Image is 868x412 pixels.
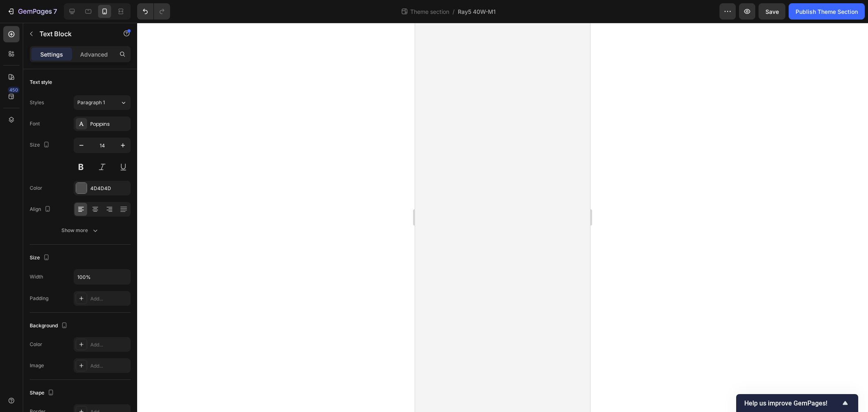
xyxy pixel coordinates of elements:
[30,295,48,302] div: Padding
[30,184,42,192] div: Color
[796,7,858,16] div: Publish Theme Section
[30,273,43,281] div: Width
[3,3,61,20] button: 7
[30,99,44,106] div: Styles
[30,362,44,369] div: Image
[30,79,52,86] div: Text style
[77,99,105,106] span: Paragraph 1
[90,121,129,128] div: Poppins
[90,185,129,192] div: 4D4D4D
[74,95,131,110] button: Paragraph 1
[53,7,57,16] p: 7
[90,341,129,348] div: Add...
[8,87,20,93] div: 450
[90,295,129,302] div: Add...
[30,388,56,399] div: Shape
[30,320,69,331] div: Background
[80,50,108,59] p: Advanced
[840,372,860,392] iframe: Intercom live chat
[90,362,129,370] div: Add...
[30,341,42,348] div: Color
[30,204,52,215] div: Align
[409,7,451,16] span: Theme section
[137,3,170,20] div: Undo/Redo
[415,23,590,412] iframe: Design area
[30,120,40,127] div: Font
[61,226,99,234] div: Show more
[30,140,51,151] div: Size
[453,7,455,16] span: /
[40,50,63,59] p: Settings
[789,3,865,20] button: Publish Theme Section
[30,223,131,238] button: Show more
[458,7,496,16] span: Ray5 40W-M1
[74,270,130,284] input: Auto
[30,252,51,263] div: Size
[744,399,840,407] span: Help us improve GemPages!
[744,398,850,408] button: Show survey - Help us improve GemPages!
[39,29,109,39] p: Text Block
[765,8,779,15] span: Save
[759,3,785,20] button: Save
